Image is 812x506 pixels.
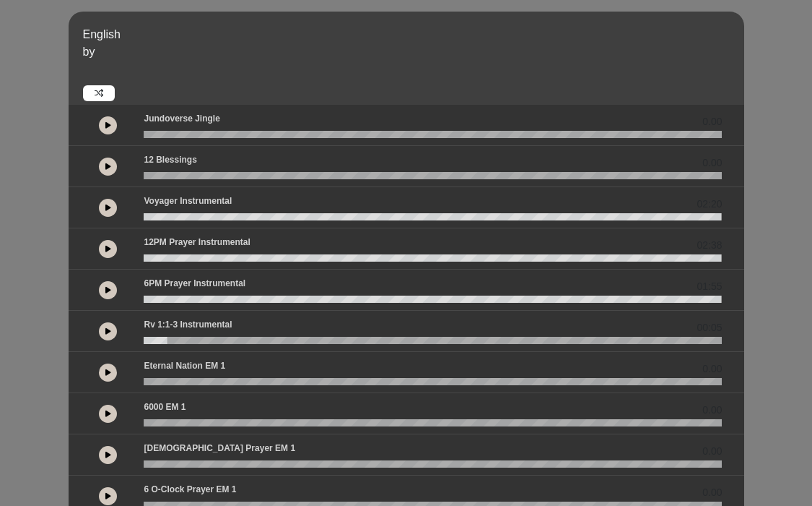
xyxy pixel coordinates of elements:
p: Rv 1:1-3 Instrumental [144,318,232,331]
p: 6 o-clock prayer EM 1 [144,483,236,496]
span: 0.00 [702,114,722,129]
p: Voyager Instrumental [144,194,232,207]
p: 6PM Prayer Instrumental [144,277,245,290]
p: [DEMOGRAPHIC_DATA] prayer EM 1 [144,442,295,455]
span: 0.00 [702,155,722,171]
span: 02:20 [697,197,722,212]
span: 0.00 [702,485,722,500]
span: 00:05 [697,320,722,335]
span: by [83,46,95,58]
span: 0.00 [702,444,722,459]
p: 12 Blessings [144,153,196,166]
span: 02:38 [697,238,722,253]
p: Eternal Nation EM 1 [144,359,225,372]
p: English [83,26,741,43]
p: Jundoverse Jingle [144,112,219,125]
span: 0.00 [702,361,722,377]
p: 12PM Prayer Instrumental [144,236,250,249]
span: 01:55 [697,279,722,294]
p: 6000 EM 1 [144,400,185,413]
span: 0.00 [702,403,722,418]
